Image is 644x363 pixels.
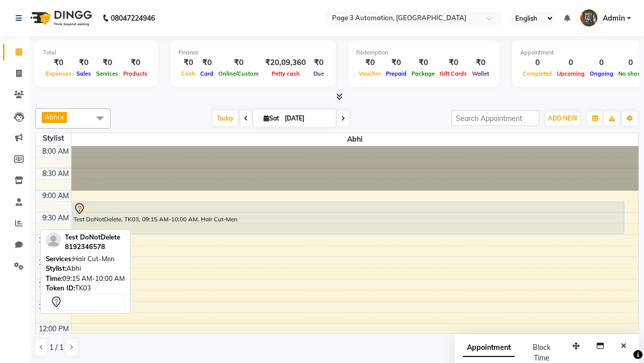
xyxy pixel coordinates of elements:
[46,255,73,263] span: Services:
[40,191,71,201] div: 9:00 AM
[311,70,327,77] span: Due
[603,13,625,24] span: Admin
[356,70,383,77] span: Voucher
[383,70,409,77] span: Prepaid
[437,57,469,69] div: ₹0
[554,57,587,69] div: 0
[111,4,155,32] b: 08047224946
[580,9,598,27] img: Admin
[40,146,71,157] div: 8:00 AM
[545,111,580,126] button: ADD NEW
[587,57,616,69] div: 0
[46,274,125,284] div: 09:15 AM-10:00 AM
[548,114,578,122] span: ADD NEW
[451,110,539,126] input: Search Appointment
[40,213,71,223] div: 9:30 AM
[356,48,492,57] div: Redemption
[74,70,94,77] span: Sales
[94,70,121,77] span: Services
[198,70,216,77] span: Card
[269,70,302,77] span: Petty cash
[73,202,624,234] div: Test DoNotDelete, TK03, 09:15 AM-10:00 AM, Hair Cut-Men
[121,70,150,77] span: Products
[46,274,62,282] span: Time:
[46,264,66,272] span: Stylist:
[179,70,198,77] span: Cash
[94,57,121,69] div: ₹0
[213,110,238,126] span: Today
[45,113,59,121] span: Abhi
[59,113,64,121] a: x
[587,70,616,77] span: Ongoing
[383,57,409,69] div: ₹0
[43,48,150,57] div: Total
[36,279,71,290] div: 11:00 AM
[216,57,261,69] div: ₹0
[216,70,261,77] span: Online/Custom
[469,70,492,77] span: Wallet
[36,235,71,246] div: 10:00 AM
[43,57,74,69] div: ₹0
[198,57,216,69] div: ₹0
[26,4,95,32] img: logo
[533,343,550,362] span: Block Time
[409,70,437,77] span: Package
[36,301,71,312] div: 11:30 AM
[46,232,61,248] img: profile
[36,133,71,144] div: Stylist
[65,233,120,241] span: Test DoNotDelete
[554,70,587,77] span: Upcoming
[40,168,71,179] div: 8:30 AM
[310,57,328,69] div: ₹0
[179,57,198,69] div: ₹0
[46,284,75,292] span: Token ID:
[65,242,120,252] div: 8192346578
[46,283,125,293] div: TK03
[36,257,71,268] div: 10:30 AM
[520,57,554,69] div: 0
[437,70,469,77] span: Gift Cards
[43,70,74,77] span: Expenses
[49,342,63,353] span: 1 / 1
[261,114,282,122] span: Sat
[46,264,125,274] div: Abhi
[282,111,332,126] input: 2025-10-04
[71,133,639,146] span: Abhi
[73,255,115,263] span: Hair Cut-Men
[37,324,71,334] div: 12:00 PM
[616,338,631,354] button: Close
[463,339,515,357] span: Appointment
[520,70,554,77] span: Completed
[409,57,437,69] div: ₹0
[469,57,492,69] div: ₹0
[179,48,328,57] div: Finance
[74,57,94,69] div: ₹0
[121,57,150,69] div: ₹0
[261,57,310,69] div: ₹20,09,360
[356,57,383,69] div: ₹0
